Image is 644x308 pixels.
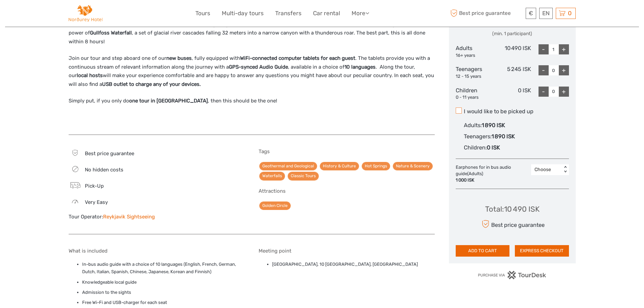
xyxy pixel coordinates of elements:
div: 5 245 ISK [493,65,531,79]
a: Classic Tours [288,172,319,180]
div: 12 - 15 years [456,73,494,80]
button: ADD TO CART [456,245,510,257]
div: Adults [456,44,494,58]
p: We're away right now. Please check back later! [9,12,76,17]
strong: WiFi-connected computer tablets for each guest [240,55,355,61]
span: 1 890 ISK [492,133,515,140]
div: - [539,87,549,97]
div: + [559,44,569,54]
span: 1 890 ISK [482,122,505,128]
a: Transfers [275,8,302,18]
label: I would like to be picked up [456,108,569,116]
span: No hidden costs [85,167,123,173]
a: Golden Circle [259,202,291,210]
span: 0 ISK [487,144,500,151]
h5: Attractions [259,188,435,194]
span: Children : [464,144,487,151]
button: Open LiveChat chat widget [78,10,86,19]
span: Very easy [85,199,108,205]
div: Tour Operator: [69,213,245,220]
strong: new buses [166,55,192,61]
div: Earphones for in bus audio guide (Adults) [456,164,531,184]
span: Best price guarantee [85,150,134,157]
span: Best price guarantee [449,8,524,19]
a: More [352,8,369,18]
p: Simply put, if you only do , then this should be the one! [69,97,435,105]
a: Reykjavik Sightseeing [103,214,155,220]
div: Choose [534,166,558,173]
span: Pick-Up [85,183,104,189]
div: 1 000 ISK [456,177,528,184]
h5: Tags [259,148,435,155]
div: + [559,65,569,75]
button: EXPRESS CHECKOUT [515,245,569,257]
img: PurchaseViaTourDesk.png [478,271,546,279]
img: Norðurey Hótel [69,5,102,22]
a: History & Culture [320,162,359,170]
a: Car rental [313,8,340,18]
strong: USB outlet to charge any of your devices. [102,81,201,87]
a: Waterfalls [259,172,285,180]
div: Teenagers [456,65,494,79]
div: 16+ years [456,52,494,59]
a: Geothermal and Geological [259,162,317,170]
a: Tours [195,8,210,18]
li: [GEOGRAPHIC_DATA], 10 [GEOGRAPHIC_DATA], [GEOGRAPHIC_DATA] [272,261,435,268]
h5: What is included [69,248,245,254]
div: EN [539,8,553,19]
li: In-bus audio guide with a choice of 10 languages (English, French, German, Dutch, Italian, Spanis... [82,261,245,276]
div: + [559,87,569,97]
span: 0 [567,10,573,17]
div: 0 - 11 years [456,94,494,101]
li: Free Wi-Fi and USB-charger for each seat [82,299,245,306]
div: - [539,44,549,54]
p: Join our tour and step aboard one of our , fully equipped with . The tablets provide you with a c... [69,54,435,89]
div: - [539,65,549,75]
div: < > [562,166,568,173]
div: 10 490 ISK [493,44,531,58]
strong: 10 languages [344,64,376,70]
span: Adults : [464,122,482,128]
a: Nature & Scenery [393,162,433,170]
strong: [PERSON_NAME] [87,21,127,27]
div: (min. 1 participant) [456,30,569,37]
div: Total : 10 490 ISK [485,204,540,214]
strong: GPS-synced Audio Guide [229,64,288,70]
div: Best price guarantee [480,218,544,230]
li: Admission to the sights [82,289,245,296]
span: Teenagers : [464,133,492,140]
span: € [529,10,533,17]
li: Knowledgeable local guide [82,279,245,286]
h5: Meeting point [259,248,435,254]
div: 0 ISK [493,87,531,101]
div: Children [456,87,494,101]
strong: local hosts [77,72,103,78]
a: Hot Springs [362,162,390,170]
strong: Gullfoss Waterfall [90,30,132,36]
strong: one tour in [GEOGRAPHIC_DATA] [129,98,208,104]
a: Multi-day tours [222,8,264,18]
